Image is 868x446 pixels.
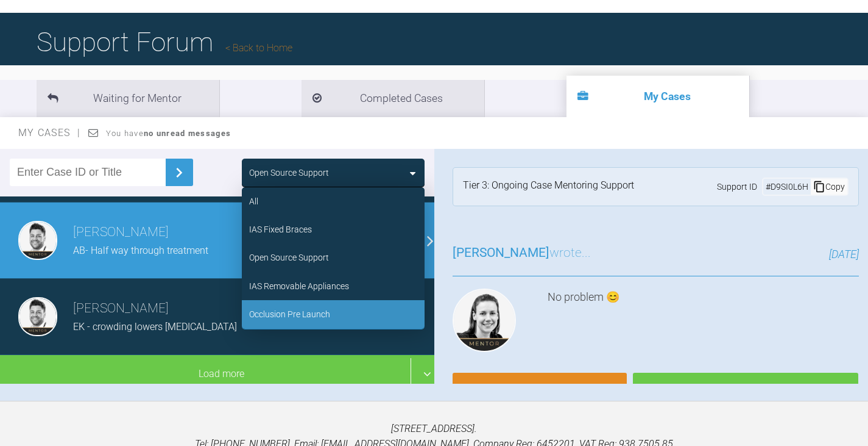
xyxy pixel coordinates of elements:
[37,21,292,63] h1: Support Forum
[73,321,237,333] span: EK - crowding lowers [MEDICAL_DATA]
[249,251,329,264] div: Open Source Support
[73,245,208,256] span: AB- Half way through treatment
[106,129,231,138] span: You have
[249,223,312,236] div: IAS Fixed Braces
[811,179,847,195] div: Copy
[18,221,57,260] img: Guy Wells
[225,42,292,54] a: Back to Home
[18,127,81,138] span: My Cases
[249,308,330,321] div: Occlusion Pre Launch
[633,373,858,411] div: Mark Complete
[548,289,859,357] div: No problem 😊
[453,289,516,352] img: Kelly Toft
[453,245,549,260] span: [PERSON_NAME]
[453,243,591,264] h3: wrote...
[10,159,166,186] input: Enter Case ID or Title
[463,178,634,196] div: Tier 3: Ongoing Case Mentoring Support
[302,80,484,117] li: Completed Cases
[73,298,289,319] h3: [PERSON_NAME]
[18,297,57,336] img: Guy Wells
[169,163,189,182] img: chevronRight.28bd32b0.svg
[829,248,859,261] span: [DATE]
[37,80,219,117] li: Waiting for Mentor
[453,373,627,411] a: Reply
[763,180,811,193] div: # D9SI0L6H
[249,279,349,293] div: IAS Removable Appliances
[717,180,757,193] span: Support ID
[566,76,749,117] li: My Cases
[73,222,289,243] h3: [PERSON_NAME]
[144,129,231,138] strong: no unread messages
[249,195,258,208] div: All
[249,166,329,179] div: Open Source Support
